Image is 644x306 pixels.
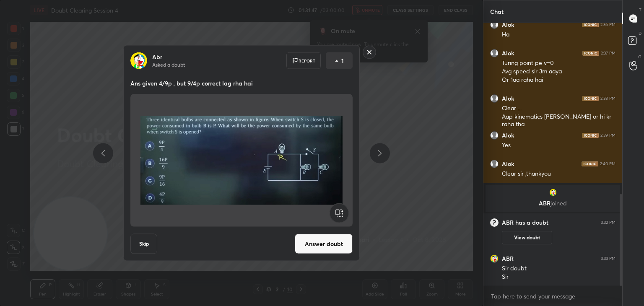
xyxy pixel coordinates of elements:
h6: Alok [502,49,514,57]
div: grid [483,23,622,286]
button: Skip [130,234,157,254]
div: 2:40 PM [600,161,615,166]
img: iconic-dark.1390631f.png [582,96,599,101]
div: Avg speed sir 3m aaya [502,67,615,76]
div: Ha [502,31,615,39]
p: T [639,7,641,13]
img: default.png [490,49,499,57]
div: 2:36 PM [600,22,615,27]
img: iconic-dark.1390631f.png [582,133,599,138]
div: Clear sir ,thankyou [502,170,615,178]
div: 2:38 PM [600,96,615,101]
div: 3:33 PM [601,256,615,261]
div: Aap kinematics [PERSON_NAME] or hi kr raha tha [502,113,615,129]
p: G [638,54,641,60]
div: 2:39 PM [600,133,615,138]
p: Abr [152,54,162,60]
img: iconic-dark.1390631f.png [582,22,599,27]
h6: ABR [502,255,514,262]
h6: ABR has a doubt [502,219,548,226]
img: iconic-dark.1390631f.png [582,51,599,56]
img: 4e2e709ec3e74370873638e3f6f0102b.jpg [490,254,499,263]
p: Chat [483,0,510,23]
div: Or 1aa raha hai [502,76,615,84]
div: Report [286,52,321,69]
img: 4e2e709ec3e74370873638e3f6f0102b.jpg [130,52,147,69]
img: default.png [490,21,499,29]
div: 2:37 PM [601,51,615,56]
img: iconic-dark.1390631f.png [582,161,598,166]
div: Sir doubt [502,265,615,273]
span: joined [551,199,567,207]
div: Yes [502,141,615,150]
div: Turing point pe v=0 [502,59,615,67]
img: default.png [490,160,499,168]
p: 1 [341,57,344,65]
img: 4e2e709ec3e74370873638e3f6f0102b.jpg [549,188,557,197]
button: Answer doubt [295,234,353,254]
div: Sir [502,273,615,281]
p: D [639,30,641,36]
h6: Alok [502,21,514,29]
img: 1759917706E0T9KG.jpg [140,98,343,223]
p: Ans given 4/9p , but 9/4p correct lag rha hai [130,79,353,88]
h6: Alok [502,160,514,168]
div: Clear ... [502,104,615,113]
img: default.png [490,94,499,103]
div: 3:32 PM [601,220,615,225]
button: View doubt [502,231,552,244]
img: default.png [490,131,499,140]
h6: Alok [502,95,514,102]
p: ABR [491,200,615,207]
h6: Alok [502,132,514,139]
p: Asked a doubt [152,61,185,68]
